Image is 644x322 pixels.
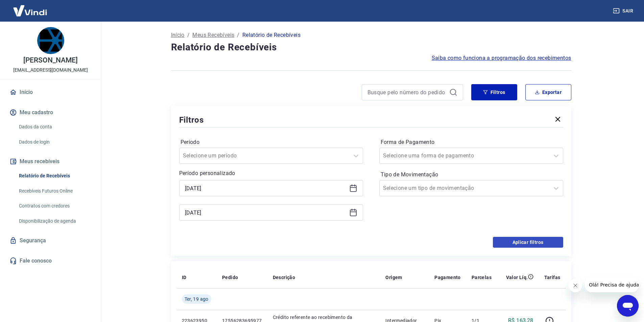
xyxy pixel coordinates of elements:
a: Início [8,85,93,100]
p: Origem [385,274,402,281]
span: Olá! Precisa de ajuda? [4,5,57,10]
a: Saiba como funciona a programação dos recebimentos [432,54,571,62]
input: Busque pelo número do pedido [367,87,447,97]
button: Aplicar filtros [493,237,563,248]
p: Tarifas [544,274,560,281]
a: Dados da conta [16,120,93,134]
p: Período personalizado [179,169,363,177]
p: [EMAIL_ADDRESS][DOMAIN_NAME] [13,67,88,74]
button: Sair [612,5,636,17]
p: Pagamento [434,274,461,281]
p: Valor Líq. [506,274,528,281]
a: Meus Recebíveis [192,31,234,39]
button: Exportar [525,84,571,100]
p: / [187,31,190,39]
p: [PERSON_NAME] [23,57,77,64]
a: Relatório de Recebíveis [16,169,93,183]
span: Ter, 19 ago [185,296,209,302]
h5: Filtros [179,115,204,125]
p: / [237,31,239,39]
button: Meus recebíveis [8,154,93,169]
a: Contratos com credores [16,199,93,213]
h4: Relatório de Recebíveis [171,41,571,54]
iframe: Mensagem da empresa [585,277,639,292]
p: Parcelas [472,274,492,281]
button: Filtros [471,84,517,100]
p: Descrição [273,274,295,281]
input: Data inicial [185,183,347,193]
a: Início [171,31,185,39]
img: Vindi [8,0,52,21]
label: Tipo de Movimentação [381,171,562,179]
p: Relatório de Recebíveis [242,31,301,39]
label: Período [181,138,362,146]
a: Disponibilização de agenda [16,214,93,228]
iframe: Fechar mensagem [569,279,582,292]
a: Dados de login [16,135,93,149]
img: 87a70744-245b-4d61-af27-6a4fa1106efb.jpeg [37,27,64,54]
label: Forma de Pagamento [381,138,562,146]
a: Segurança [8,233,93,248]
button: Meu cadastro [8,105,93,120]
a: Recebíveis Futuros Online [16,184,93,198]
input: Data final [185,207,347,218]
p: Pedido [222,274,238,281]
a: Fale conosco [8,253,93,268]
p: ID [182,274,187,281]
iframe: Botão para abrir a janela de mensagens [617,295,639,317]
